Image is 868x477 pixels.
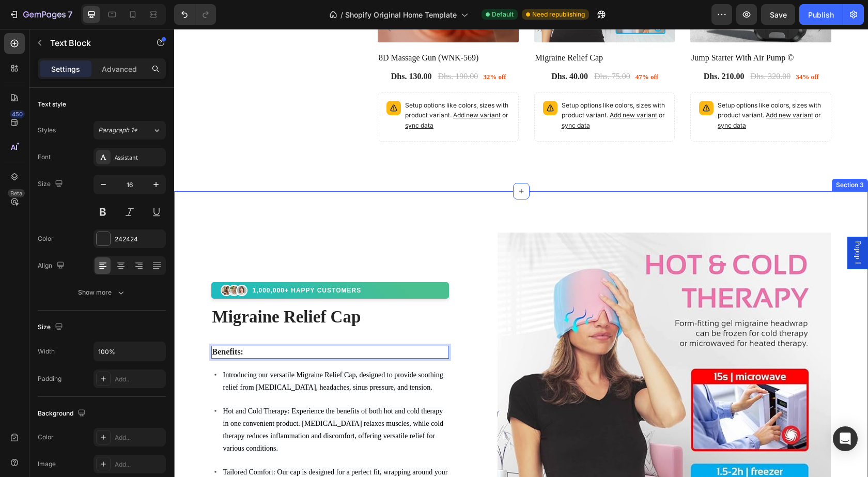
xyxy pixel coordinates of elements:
div: Dhs. 130.00 [216,40,259,55]
span: Add new variant [436,82,483,90]
span: Save [770,10,787,19]
div: Text style [38,100,66,109]
div: 242424 [115,235,163,244]
img: Customer 1 [47,256,58,267]
div: Size [38,320,65,334]
button: Paragraph 1* [94,121,166,140]
span: or [544,82,647,100]
span: or [231,82,334,100]
span: sync data [544,93,572,100]
img: Customer 2 [54,256,66,267]
span: or [388,82,491,100]
span: Shopify Original Home Template [345,9,457,20]
button: Save [761,4,795,25]
div: Background [38,407,88,421]
pre: 47% off [461,43,484,53]
span: Introducing our versatile Migraine Relief Cap, designed to provide soothing relief from [MEDICAL_... [49,342,269,362]
div: Add... [115,433,163,442]
div: Undo/Redo [174,4,216,25]
div: Color [38,433,54,442]
span: Default [492,10,514,19]
h2: Migraine Relief Cap [360,22,501,36]
p: Advanced [102,64,137,74]
p: Setup options like colors, sizes with product variant. [544,72,648,102]
div: 450 [10,110,25,118]
h2: 8D Massage Gun (WNK-569) [204,22,345,36]
button: Show more [38,283,166,302]
div: Section 3 [660,151,692,161]
div: Dhs. 75.00 [419,40,457,55]
div: Font [38,152,51,162]
div: Align [38,259,67,273]
span: sync data [388,93,416,100]
pre: 34% off [622,43,644,53]
span: Add new variant [279,82,327,90]
h2: Migraine Relief Cap [37,276,275,300]
span: Need republishing [532,10,585,19]
h2: Jump Starter With Air Pump © [516,22,657,36]
p: Setup options like colors, sizes with product variant. [231,72,336,102]
div: Dhs. 190.00 [262,40,305,55]
div: Dhs. 210.00 [529,40,571,55]
span: 1,000,000+ HAPPY CUSTOMERS [79,257,188,266]
p: Benefits: [38,318,274,329]
div: Width [38,347,55,356]
span: sync data [231,93,259,100]
p: Setup options like colors, sizes with product variant. [388,72,492,102]
div: Rich Text Editor. Editing area: main [37,317,275,330]
button: Publish [799,4,843,25]
iframe: Design area [174,29,868,477]
p: Text Block [50,37,138,49]
div: Assistant [115,153,163,162]
div: Image [38,459,56,469]
div: Color [38,234,54,243]
button: 7 [4,4,77,25]
div: Size [38,177,65,191]
span: Popup 1 [678,212,689,236]
div: Open Intercom Messenger [833,426,858,451]
div: Add... [115,460,163,469]
div: Show more [78,287,126,298]
div: Add... [115,375,163,384]
p: 7 [68,8,72,21]
input: Auto [94,342,165,361]
div: Dhs. 320.00 [575,40,617,55]
span: Add new variant [592,82,639,90]
span: Hot and Cold Therapy: Experience the benefits of both hot and cold therapy in one convenient prod... [49,378,270,423]
div: Dhs. 40.00 [376,40,415,55]
span: Paragraph 1* [98,126,137,135]
div: Publish [808,9,834,20]
div: Beta [8,189,25,197]
div: Styles [38,126,56,135]
span: / [340,9,343,20]
pre: 32% off [309,43,332,53]
p: Settings [51,64,80,74]
div: Padding [38,374,61,383]
img: Customer 3 [62,256,73,267]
